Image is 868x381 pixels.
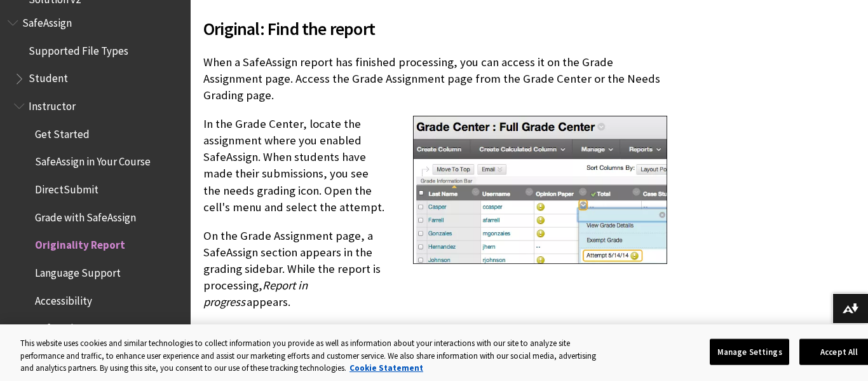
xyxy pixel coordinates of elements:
[35,179,98,196] span: DirectSubmit
[203,15,667,42] span: Original: Find the report
[203,116,667,216] p: In the Grade Center, locate the assignment where you enabled SafeAssign. When students have made ...
[710,338,789,365] button: Manage Settings
[35,235,125,252] span: Originality Report
[35,290,92,307] span: Accessibility
[35,207,136,224] span: Grade with SafeAssign
[203,228,667,311] p: On the Grade Assignment page, a SafeAssign section appears in the grading sidebar. While the repo...
[22,12,72,29] span: SafeAssign
[35,262,121,279] span: Language Support
[29,68,68,85] span: Student
[20,337,607,375] div: This website uses cookies and similar technologies to collect information you provide as well as ...
[29,40,128,57] span: Supported File Types
[203,54,667,104] p: When a SafeAssign report has finished processing, you can access it on the Grade Assignment page....
[29,95,76,113] span: Instructor
[35,318,109,335] span: SafeAssign FAQs
[349,363,423,373] a: More information about your privacy, opens in a new tab
[35,123,90,141] span: Get Started
[203,322,667,356] p: When the report is ready to view, a percentage appears in the grading sidebar. Expand the SafeAss...
[8,12,183,367] nav: Book outline for Blackboard SafeAssign
[35,151,151,169] span: SafeAssign in Your Course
